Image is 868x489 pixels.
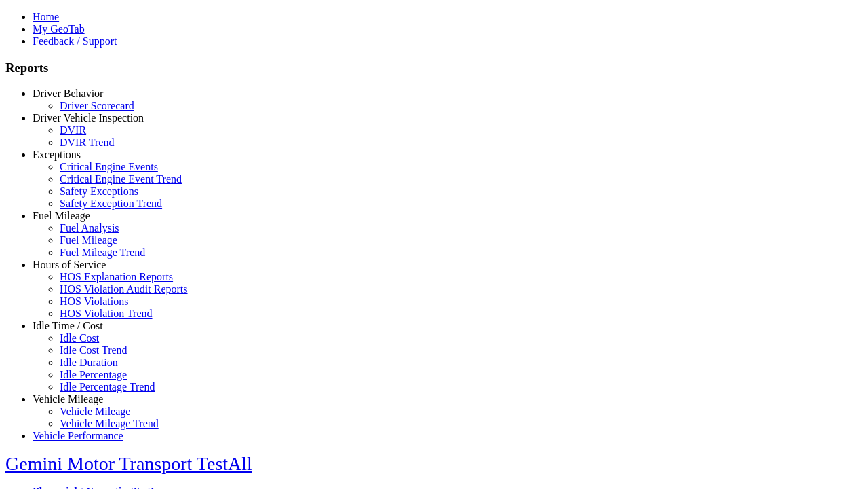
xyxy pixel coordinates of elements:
[60,295,128,307] a: HOS Violations
[33,23,85,35] a: My GeoTab
[60,124,86,136] a: DVIR
[60,100,134,111] a: Driver Scorecard
[60,283,188,295] a: HOS Violation Audit Reports
[33,35,117,47] a: Feedback / Support
[60,369,127,380] a: Idle Percentage
[33,210,90,221] a: Fuel Mileage
[60,357,118,368] a: Idle Duration
[33,112,144,124] a: Driver Vehicle Inspection
[60,137,114,148] a: DVIR Trend
[60,308,153,319] a: HOS Violation Trend
[60,185,138,197] a: Safety Exceptions
[33,430,123,441] a: Vehicle Performance
[60,234,117,246] a: Fuel Mileage
[60,247,145,258] a: Fuel Mileage Trend
[60,271,173,283] a: HOS Explanation Reports
[33,320,103,331] a: Idle Time / Cost
[60,418,159,429] a: Vehicle Mileage Trend
[33,11,59,22] a: Home
[33,149,81,160] a: Exceptions
[60,405,130,417] a: Vehicle Mileage
[33,88,103,99] a: Driver Behavior
[60,198,162,209] a: Safety Exception Trend
[60,344,127,356] a: Idle Cost Trend
[60,222,119,234] a: Fuel Analysis
[5,453,252,474] a: Gemini Motor Transport TestAll
[60,161,158,173] a: Critical Engine Events
[33,259,106,270] a: Hours of Service
[60,332,99,344] a: Idle Cost
[33,393,103,405] a: Vehicle Mileage
[5,60,863,75] h3: Reports
[60,381,155,393] a: Idle Percentage Trend
[60,173,182,185] a: Critical Engine Event Trend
